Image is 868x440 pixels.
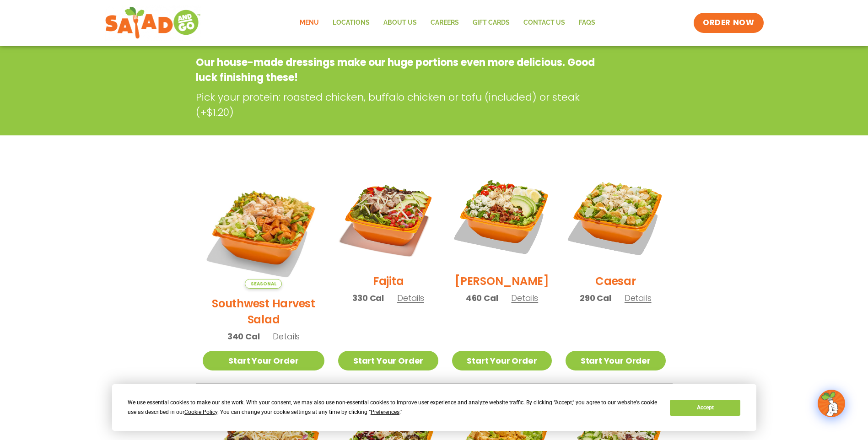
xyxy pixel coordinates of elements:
[566,166,665,266] img: Product photo for Caesar Salad
[326,12,377,33] a: Locations
[203,351,325,370] a: Start Your Order
[352,292,384,304] span: 330 Cal
[455,273,549,289] h2: [PERSON_NAME]
[338,351,438,370] a: Start Your Order
[466,12,517,33] a: GIFT CARDS
[196,55,599,85] p: Our house-made dressings make our huge portions even more delicious. Good luck finishing these!
[466,292,498,304] span: 460 Cal
[245,279,282,289] span: Seasonal
[397,292,424,304] span: Details
[566,351,665,370] a: Start Your Order
[128,398,659,417] div: We use essential cookies to make our site work. With your consent, we may also use non-essential ...
[580,292,611,304] span: 290 Cal
[377,12,424,33] a: About Us
[424,12,466,33] a: Careers
[703,17,754,28] span: ORDER NOW
[694,13,763,33] a: ORDER NOW
[196,90,603,120] p: Pick your protein: roasted chicken, buffalo chicken or tofu (included) or steak (+$1.20)
[511,292,538,304] span: Details
[625,292,652,304] span: Details
[517,12,572,33] a: Contact Us
[452,166,552,266] img: Product photo for Cobb Salad
[273,331,300,342] span: Details
[572,12,602,33] a: FAQs
[203,295,325,327] h2: Southwest Harvest Salad
[595,273,636,289] h2: Caesar
[184,409,217,415] span: Cookie Policy
[371,409,399,415] span: Preferences
[293,12,602,33] nav: Menu
[670,400,740,416] button: Accept
[819,391,844,416] img: wpChatIcon
[373,273,404,289] h2: Fajita
[338,166,438,266] img: Product photo for Fajita Salad
[105,5,201,41] img: new-SAG-logo-768×292
[112,384,756,431] div: Cookie Consent Prompt
[293,12,326,33] a: Menu
[452,351,552,370] a: Start Your Order
[227,330,260,343] span: 340 Cal
[203,166,325,289] img: Product photo for Southwest Harvest Salad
